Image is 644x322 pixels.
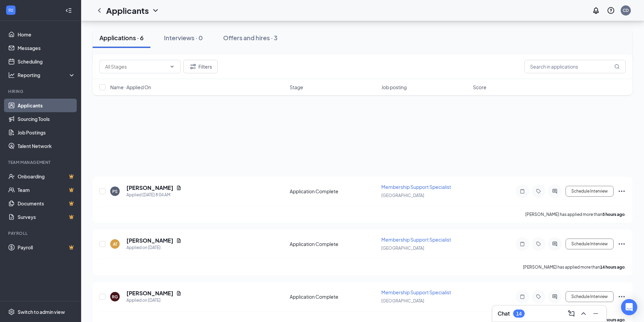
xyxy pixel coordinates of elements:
div: Applied on [DATE] [126,297,182,304]
svg: Settings [8,308,15,315]
div: Hiring [8,89,74,94]
svg: Document [176,238,182,243]
span: [GEOGRAPHIC_DATA] [381,193,424,198]
b: 14 hours ago [600,265,625,270]
svg: Filter [189,63,197,71]
a: Sourcing Tools [18,112,75,126]
span: Membership Support Specialist [381,289,451,295]
div: 14 [516,311,522,317]
svg: Tag [534,189,543,194]
h1: Applicants [106,5,149,16]
svg: Analysis [8,72,15,78]
div: Application Complete [290,241,377,247]
a: Messages [18,41,75,55]
button: Schedule Interview [566,186,614,197]
div: RG [112,294,118,300]
svg: ActiveChat [551,189,559,194]
h5: [PERSON_NAME] [126,237,173,244]
span: Job posting [381,84,407,91]
span: Score [473,84,486,91]
div: Applications · 6 [99,33,144,42]
div: Switch to admin view [18,308,65,315]
h3: Chat [498,310,510,317]
span: [GEOGRAPHIC_DATA] [381,246,424,251]
div: Open Intercom Messenger [621,299,637,315]
div: Interviews · 0 [164,33,203,42]
p: [PERSON_NAME] has applied more than . [525,212,626,217]
span: Membership Support Specialist [381,237,451,243]
h5: [PERSON_NAME] [126,184,173,192]
a: Talent Network [18,139,75,153]
a: TeamCrown [18,183,75,197]
svg: QuestionInfo [607,6,615,15]
svg: ActiveChat [551,241,559,247]
svg: Document [176,185,182,191]
svg: ChevronUp [579,309,588,318]
a: Job Postings [18,126,75,139]
svg: Collapse [65,7,72,14]
button: Minimize [590,308,601,319]
button: Schedule Interview [566,291,614,302]
a: SurveysCrown [18,210,75,224]
svg: Tag [534,241,543,247]
div: Reporting [18,72,76,78]
a: PayrollCrown [18,241,75,254]
svg: Note [518,189,526,194]
button: Schedule Interview [566,239,614,249]
svg: ComposeMessage [567,309,575,318]
button: ChevronUp [578,308,589,319]
svg: ActiveChat [551,294,559,299]
a: OnboardingCrown [18,170,75,183]
a: DocumentsCrown [18,197,75,210]
div: Team Management [8,159,74,165]
h5: [PERSON_NAME] [126,290,173,297]
div: Applied [DATE] 8:04 AM [126,192,182,198]
div: Application Complete [290,293,377,300]
svg: Tag [534,294,543,299]
svg: Minimize [592,309,600,318]
svg: Ellipses [618,187,626,195]
span: Name · Applied On [110,84,151,91]
input: Search in applications [524,60,626,73]
div: AT [113,241,117,247]
svg: ChevronDown [151,6,160,15]
p: [PERSON_NAME] has applied more than . [523,264,626,270]
div: Applied on [DATE] [126,244,182,251]
a: Applicants [18,99,75,112]
div: Offers and hires · 3 [223,33,278,42]
b: 5 hours ago [602,212,625,217]
svg: Note [518,294,526,299]
input: All Stages [105,63,167,70]
svg: MagnifyingGlass [614,64,620,69]
svg: ChevronLeft [95,6,103,15]
button: ComposeMessage [566,308,577,319]
div: Application Complete [290,188,377,195]
a: Home [18,28,75,41]
svg: Notifications [592,6,600,15]
span: Membership Support Specialist [381,184,451,190]
button: Filter Filters [183,60,218,73]
a: Scheduling [18,55,75,68]
svg: Document [176,291,182,296]
span: [GEOGRAPHIC_DATA] [381,298,424,303]
div: CD [623,7,629,13]
svg: Ellipses [618,240,626,248]
svg: Note [518,241,526,247]
svg: Ellipses [618,293,626,301]
svg: ChevronDown [169,64,175,69]
div: Payroll [8,230,74,236]
svg: WorkstreamLogo [7,7,14,14]
div: PS [112,189,118,194]
span: Stage [290,84,303,91]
